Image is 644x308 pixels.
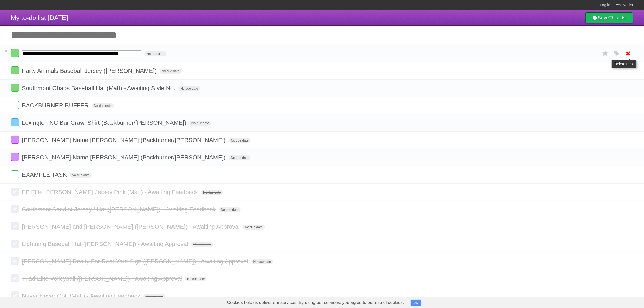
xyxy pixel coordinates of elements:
[11,136,19,144] label: Done
[11,118,19,126] label: Done
[22,223,241,230] span: [PERSON_NAME] and [PERSON_NAME] ([PERSON_NAME]) - Awaiting Approval
[222,297,409,308] span: Cookies help us deliver our services. By using our services, you agree to our use of cookies.
[11,205,19,213] label: Done
[411,300,421,306] button: OK
[229,155,250,160] span: No due date
[585,12,633,23] a: SaveThis List
[191,242,213,247] span: No due date
[22,171,68,178] span: EXAMPLE TASK
[11,240,19,248] label: Done
[11,84,19,92] label: Done
[219,207,240,212] span: No due date
[11,274,19,282] label: Done
[11,291,19,300] label: Done
[11,14,68,21] span: My to-do list [DATE]
[22,241,190,247] span: Lightning Baseball Hat ([PERSON_NAME]) - Awaiting Approval
[189,121,211,126] span: No due date
[243,225,265,230] span: No due date
[11,188,19,196] label: Done
[22,275,183,282] span: Triad Elite Volleyball ([PERSON_NAME]) - Awaiting Approval
[70,173,92,178] span: No due date
[178,86,200,91] span: No due date
[22,293,141,299] span: Never Never Golf (Matt) - Awaiting Feedback
[600,49,610,58] label: Star task
[143,294,165,299] span: No due date
[609,15,627,21] b: This List
[22,206,217,213] span: Southmont Sandlot Jersey / Hat ([PERSON_NAME]) - Awaiting Feedback
[144,51,166,56] span: No due date
[22,154,227,161] span: [PERSON_NAME] Name [PERSON_NAME] (Backburner/[PERSON_NAME])
[11,170,19,178] label: Done
[11,101,19,109] label: Done
[11,222,19,230] label: Done
[11,49,19,57] label: Done
[22,258,249,265] span: [PERSON_NAME] Realty For Rent Yard Sign ([PERSON_NAME]) - Awaiting Approval
[22,189,199,195] span: FP Elite [PERSON_NAME] Jersey Pink (Matt) - Awaiting Feedback
[201,190,223,195] span: No due date
[251,259,273,264] span: No due date
[11,257,19,265] label: Done
[229,138,250,143] span: No due date
[22,102,90,109] span: BACKBURNER BUFFER
[185,277,207,281] span: No due date
[22,85,177,91] span: Southmont Chaos Baseball Hat (Matt) - Awaiting Style No.
[11,66,19,74] label: Done
[92,103,114,108] span: No due date
[11,153,19,161] label: Done
[22,67,158,74] span: Party Animals Baseball Jersey ([PERSON_NAME])
[160,69,181,74] span: No due date
[22,119,188,126] span: Lexington NC Bar Crawl Shirt (Backburner/[PERSON_NAME])
[22,137,227,143] span: [PERSON_NAME] Name [PERSON_NAME] (Backburner/[PERSON_NAME])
